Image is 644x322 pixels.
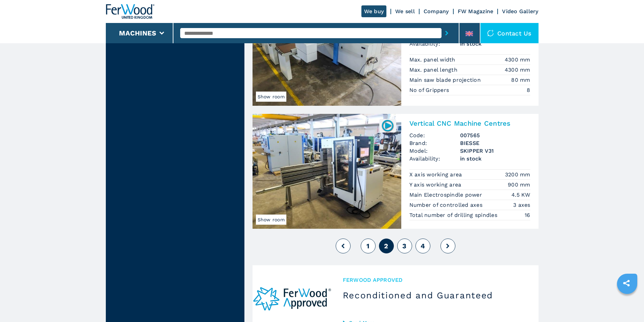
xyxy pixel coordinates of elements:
[525,211,530,219] em: 16
[508,181,530,189] em: 900 mm
[460,131,530,139] h3: 007565
[366,242,369,250] span: 1
[527,86,530,94] em: 8
[505,171,530,178] em: 3200 mm
[409,181,463,189] p: Y axis working area
[460,139,530,147] h3: BIESSE
[395,8,415,15] a: We sell
[409,139,460,147] span: Brand:
[402,242,406,250] span: 3
[505,56,530,64] em: 4300 mm
[409,201,484,209] p: Number of controlled axes
[505,66,530,74] em: 4300 mm
[458,8,494,15] a: FW Magazine
[119,29,156,37] button: Machines
[421,242,425,250] span: 4
[415,239,430,253] button: 4
[460,155,530,163] span: in stock
[409,131,460,139] span: Code:
[460,40,530,48] span: in stock
[106,4,154,19] img: Ferwood
[460,147,530,155] h3: SKIPPER V31
[343,290,528,301] h3: Reconditioned and Guaranteed
[615,292,639,317] iframe: Chat
[409,155,460,163] span: Availability:
[409,147,460,155] span: Model:
[480,23,539,43] div: Contact us
[379,239,394,253] button: 2
[513,201,530,209] em: 3 axes
[409,76,483,84] p: Main saw blade projection
[343,276,528,284] span: Ferwood Approved
[442,25,452,41] button: submit-button
[511,191,530,199] em: 4.5 KW
[409,56,457,64] p: Max. panel width
[409,40,460,48] span: Availability:
[409,66,459,74] p: Max. panel length
[384,242,388,250] span: 2
[361,239,376,253] button: 1
[256,215,286,225] span: Show room
[409,86,451,94] p: No of Grippers
[618,275,635,292] a: sharethis
[409,212,499,219] p: Total number of drilling spindles
[502,8,538,15] a: Video Gallery
[409,119,530,127] h2: Vertical CNC Machine Centres
[487,30,494,36] img: Contact us
[361,5,387,17] a: We buy
[256,92,286,102] span: Show room
[511,76,530,84] em: 80 mm
[381,119,394,132] img: 007565
[397,239,412,253] button: 3
[409,171,464,178] p: X axis working area
[253,114,401,229] img: Vertical CNC Machine Centres BIESSE SKIPPER V31
[424,8,449,15] a: Company
[253,114,539,229] a: Vertical CNC Machine Centres BIESSE SKIPPER V31Show room007565Vertical CNC Machine CentresCode:00...
[409,191,484,199] p: Main Electrospindle power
